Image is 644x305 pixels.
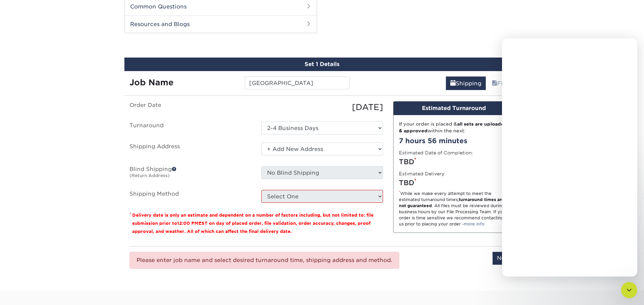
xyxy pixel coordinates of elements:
[124,58,520,71] div: Set 1 Details
[450,80,456,87] span: shipping
[399,136,509,146] div: 7 hours 56 minutes
[621,282,637,298] iframe: Intercom live chat
[493,252,515,265] input: Next
[487,77,515,90] a: Files
[399,149,473,156] label: Estimated Date of Completion:
[129,173,170,178] small: (Return Address)
[177,221,198,226] span: 12:00 PM
[502,38,637,277] iframe: Intercom live chat
[399,191,509,227] div: While we make every attempt to meet the estimated turnaround times; . All files must be reviewed ...
[129,78,173,87] strong: Job Name
[399,178,509,188] div: TBD
[124,166,256,182] label: Blind Shipping
[492,80,497,87] span: files
[393,102,515,115] div: Estimated Turnaround
[399,170,446,177] label: Estimated Delivery:
[124,101,256,113] label: Order Date
[399,157,509,167] div: TBD
[446,77,486,90] a: Shipping
[464,221,484,226] a: more info
[124,190,256,203] label: Shipping Method
[129,252,399,269] div: Please enter job name and select desired turnaround time, shipping address and method.
[399,121,509,134] div: If your order is placed & within the next:
[245,77,350,89] input: Enter a job name
[256,101,388,113] div: [DATE]
[132,213,374,234] small: Delivery date is only an estimate and dependent on a number of factors including, but not limited...
[399,197,504,208] strong: turnaround times are not guaranteed
[124,122,256,134] label: Turnaround
[125,15,317,33] h2: Resources and Blogs
[124,143,256,158] label: Shipping Address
